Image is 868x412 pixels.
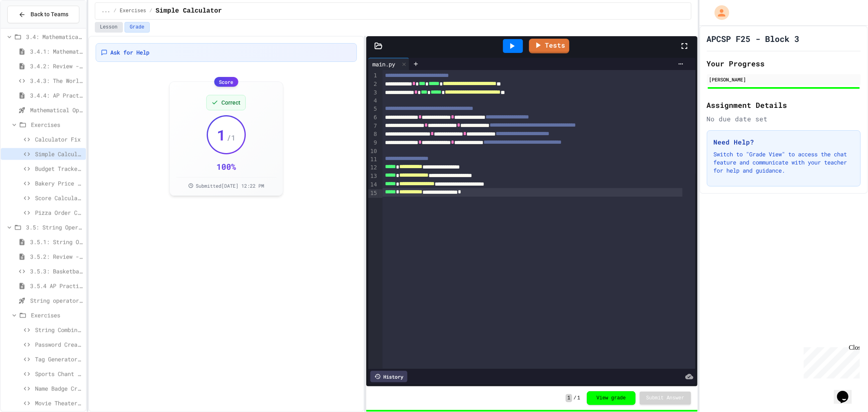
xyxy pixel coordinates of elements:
[30,267,83,276] span: 3.5.3: Basketballs and Footballs
[35,164,83,173] span: Budget Tracker Fix
[706,3,731,22] div: My Account
[31,311,83,320] span: Exercises
[368,60,399,68] div: main.py
[368,181,378,189] div: 14
[114,8,116,14] span: /
[714,150,854,175] p: Switch to "Grade View" to access the chat feature and communicate with your teacher for help and ...
[30,106,83,114] span: Mathematical Operators - Quiz
[30,62,83,70] span: 3.4.2: Review - Mathematical Operators
[111,48,150,57] span: Ask for Help
[368,80,378,89] div: 2
[368,114,378,122] div: 6
[707,114,861,124] div: No due date set
[30,296,83,305] span: String operators - Quiz
[646,395,684,401] span: Submit Answer
[709,76,858,83] div: [PERSON_NAME]
[368,58,409,70] div: main.py
[95,22,123,33] button: Lesson
[707,58,861,69] h2: Your Progress
[3,3,56,52] div: Chat with us now!Close
[35,135,83,144] span: Calculator Fix
[26,33,83,41] span: 3.4: Mathematical Operators
[800,344,860,379] iframe: chat widget
[707,99,861,111] h2: Assignment Details
[35,194,83,202] span: Score Calculator
[35,340,83,349] span: Password Creator
[227,132,236,143] span: / 1
[640,392,691,405] button: Submit Answer
[370,371,407,382] div: History
[566,394,572,402] span: 1
[217,127,226,143] span: 1
[120,8,146,14] span: Exercises
[368,122,378,131] div: 7
[30,282,83,290] span: 3.5.4 AP Practice - String Manipulation
[368,130,378,139] div: 8
[214,77,238,87] div: Score
[368,189,378,198] div: 15
[834,379,860,404] iframe: chat widget
[707,33,800,44] h1: APCSP F25 - Block 3
[35,370,83,378] span: Sports Chant Builder
[368,147,378,156] div: 10
[35,399,83,408] span: Movie Theater Announcer
[149,8,152,14] span: /
[30,47,83,56] span: 3.4.1: Mathematical Operators
[35,326,83,334] span: String Combiner Fix
[368,139,378,147] div: 9
[368,105,378,114] div: 5
[196,182,264,189] span: Submitted [DATE] 12:22 PM
[221,99,241,107] span: Correct
[7,6,79,23] button: Back to Teams
[714,137,854,147] h3: Need Help?
[35,179,83,188] span: Bakery Price Calculator
[155,6,222,16] span: Simple Calculator
[30,238,83,246] span: 3.5.1: String Operators
[30,252,83,261] span: 3.5.2: Review - String Operators
[35,384,83,393] span: Name Badge Creator
[125,22,150,33] button: Grade
[529,39,569,53] a: Tests
[216,161,236,172] div: 100 %
[368,164,378,172] div: 12
[587,391,636,405] button: View grade
[35,150,83,158] span: Simple Calculator
[368,97,378,105] div: 4
[574,395,577,401] span: /
[31,10,68,19] span: Back to Teams
[102,8,111,14] span: ...
[30,77,83,85] span: 3.4.3: The World's Worst Farmers Market
[26,223,83,232] span: 3.5: String Operators
[368,172,378,181] div: 13
[577,395,580,401] span: 1
[368,72,378,80] div: 1
[368,156,378,164] div: 11
[35,208,83,217] span: Pizza Order Calculator
[31,121,83,129] span: Exercises
[368,89,378,97] div: 3
[35,355,83,364] span: Tag Generator Fix
[30,91,83,100] span: 3.4.4: AP Practice - Arithmetic Operators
